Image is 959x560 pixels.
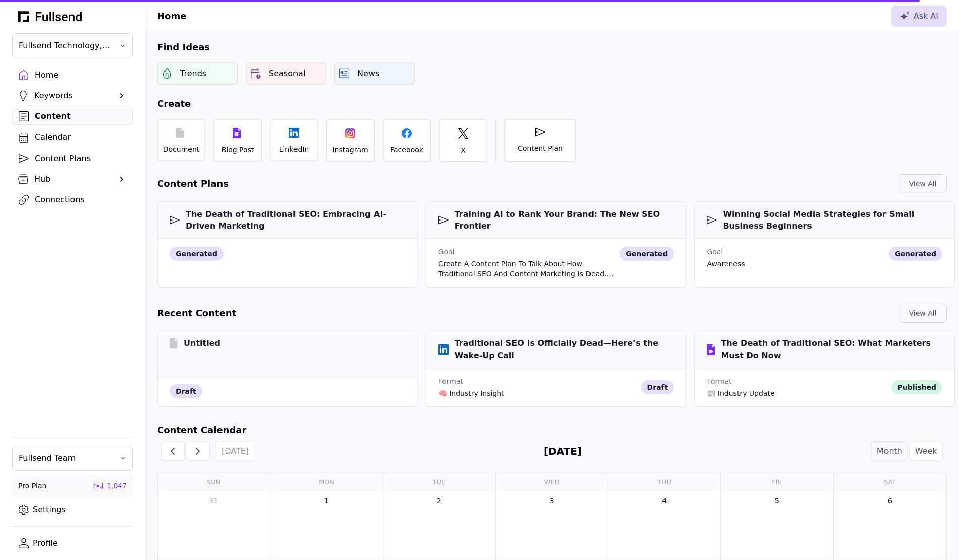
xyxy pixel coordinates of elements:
h2: Create [145,97,959,111]
h3: Winning Social Media Strategies for Small Business Beginners [707,208,942,232]
div: X [461,145,466,155]
a: September 5, 2025 [769,493,784,508]
div: Trends [180,67,206,80]
div: published [891,380,942,394]
h2: Content Calendar [157,423,947,437]
div: Document [163,144,200,154]
a: Calendar [12,129,133,146]
h3: Traditional SEO Is Officially Dead—Here’s the Wake-Up Call [438,337,674,362]
div: LinkedIn [279,144,309,154]
h3: Untitled [170,337,220,349]
div: Connections [35,194,126,206]
a: September 2, 2025 [431,493,447,508]
h3: Training AI to Rank Your Brand: The New SEO Frontier [438,208,674,232]
span: Fullsend Team [19,452,112,464]
td: September 2, 2025 [383,491,495,558]
a: September 3, 2025 [544,493,559,508]
div: 1,047 [107,481,127,491]
a: September 1, 2025 [319,493,334,508]
div: Ask AI [900,10,938,22]
div: Content [35,110,126,122]
div: Calendar [35,131,126,144]
td: September 6, 2025 [833,491,946,558]
td: September 3, 2025 [495,491,608,558]
a: Home [12,66,133,84]
td: September 4, 2025 [608,491,721,558]
td: September 1, 2025 [270,491,383,558]
td: August 31, 2025 [158,491,270,558]
div: Format [707,376,887,386]
div: News [357,67,379,80]
a: Profile [12,535,133,552]
button: Fullsend Technology, Inc. [12,33,133,58]
div: View All [907,308,938,318]
a: Monday [319,473,334,491]
div: draft [170,384,202,398]
a: Sunday [207,473,220,491]
button: Month [871,441,908,461]
button: View All [899,304,947,323]
a: Thursday [657,473,671,491]
a: Settings [12,501,133,518]
a: Wednesday [544,473,560,491]
td: September 5, 2025 [721,491,834,558]
div: Content Plan [518,143,563,153]
button: Next Month [186,441,210,461]
div: Instagram [332,145,368,155]
div: generated [889,247,942,261]
div: Goal [438,247,616,257]
div: Format [438,376,637,386]
div: Hub [34,173,111,185]
h2: Content Plans [157,177,229,191]
div: View All [907,179,938,189]
div: generated [620,247,674,261]
span: Fullsend Technology, Inc. [19,40,112,52]
a: Saturday [883,473,896,491]
div: Seasonal [269,67,305,80]
div: Facebook [390,145,423,155]
div: Create a content plan to talk about how traditional SEO and content marketing is dead. Now with A... [438,259,616,279]
a: August 31, 2025 [206,493,222,508]
button: View All [899,174,947,193]
div: Blog Post [222,145,254,155]
h2: Find Ideas [145,40,959,54]
h1: Home [157,9,186,23]
a: Content [12,108,133,125]
div: Goal [707,247,745,257]
a: Connections [12,191,133,208]
button: Fullsend Team [12,446,133,471]
a: Friday [772,473,782,491]
div: 🧠 Industry Insight [438,388,637,398]
div: Keywords [34,90,111,102]
div: Content Plans [35,153,126,165]
div: Home [35,69,126,81]
div: 📰 Industry Update [707,388,887,398]
button: Previous Month [161,441,185,461]
button: Ask AI [891,6,947,27]
div: Pro Plan [18,481,46,491]
button: [DATE] [216,441,255,461]
div: draft [641,380,674,394]
div: generated [170,247,224,261]
a: September 6, 2025 [882,493,897,508]
a: Tuesday [433,473,446,491]
h3: The Death of Traditional SEO: Embracing AI-Driven Marketing [170,208,405,232]
h3: The Death of Traditional SEO: What Marketers Must Do Now [707,337,942,362]
a: Content Plans [12,150,133,167]
h2: Recent Content [157,306,236,320]
h2: [DATE] [544,444,582,459]
a: September 4, 2025 [657,493,672,508]
button: Week [909,441,943,461]
div: awareness [707,259,745,269]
